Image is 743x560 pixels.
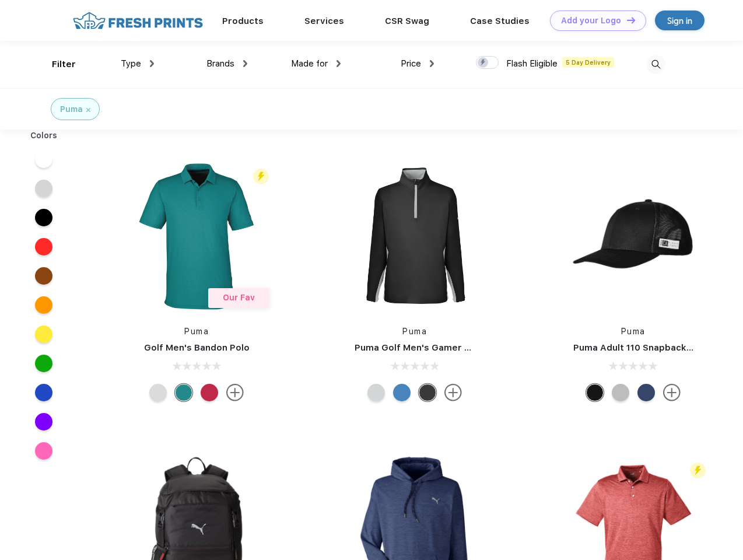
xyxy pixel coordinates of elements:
[393,384,411,401] div: Bright Cobalt
[655,10,705,30] a: Sign in
[175,384,192,401] div: Green Lagoon
[222,16,264,26] a: Products
[337,60,341,67] img: dropdown.png
[291,58,328,69] span: Made for
[144,342,250,353] a: Golf Men's Bandon Polo
[253,169,269,184] img: flash_active_toggle.svg
[663,384,681,401] img: more.svg
[562,57,614,68] span: 5 Day Delivery
[561,16,621,26] div: Add your Logo
[355,342,539,353] a: Puma Golf Men's Gamer Golf Quarter-Zip
[304,16,344,26] a: Services
[22,129,66,142] div: Colors
[226,384,244,401] img: more.svg
[337,159,492,314] img: func=resize&h=266
[86,108,90,112] img: filter_cancel.svg
[586,384,604,401] div: Pma Blk with Pma Blk
[149,384,167,401] div: High Rise
[52,58,76,71] div: Filter
[627,17,635,23] img: DT
[367,384,385,401] div: High Rise
[401,58,421,69] span: Price
[223,293,255,302] span: Our Fav
[201,384,218,401] div: Ski Patrol
[637,384,655,401] div: Peacoat with Qut Shd
[206,58,234,69] span: Brands
[621,327,646,336] a: Puma
[60,103,83,116] div: Puma
[444,384,462,401] img: more.svg
[402,327,427,336] a: Puma
[119,159,274,314] img: func=resize&h=266
[646,55,665,74] img: desktop_search.svg
[385,16,429,26] a: CSR Swag
[690,463,706,478] img: flash_active_toggle.svg
[612,384,629,401] div: Quarry with Brt Whit
[69,10,206,31] img: fo%20logo%202.webp
[430,60,434,67] img: dropdown.png
[184,327,209,336] a: Puma
[243,60,247,67] img: dropdown.png
[667,14,692,27] div: Sign in
[556,159,711,314] img: func=resize&h=266
[150,60,154,67] img: dropdown.png
[419,384,436,401] div: Puma Black
[506,58,558,69] span: Flash Eligible
[121,58,141,69] span: Type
